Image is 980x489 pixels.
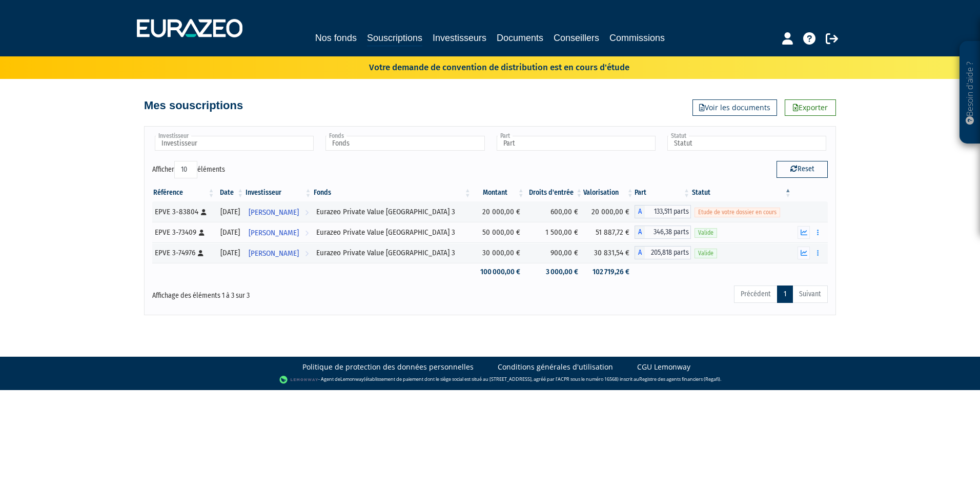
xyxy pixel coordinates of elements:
a: Conseillers [554,31,599,45]
a: [PERSON_NAME] [244,201,312,222]
label: Afficher éléments [152,161,225,178]
td: 1 500,00 € [525,222,584,242]
img: 1732889491-logotype_eurazeo_blanc_rvb.png [137,19,242,37]
span: [PERSON_NAME] [249,244,299,263]
span: Valide [695,228,717,238]
th: Valorisation: activer pour trier la colonne par ordre croissant [583,184,634,201]
span: A [635,246,645,259]
th: Montant: activer pour trier la colonne par ordre croissant [472,184,525,201]
td: 100 000,00 € [472,263,525,281]
i: Voir l'investisseur [305,203,309,222]
th: Date: activer pour trier la colonne par ordre croissant [215,184,244,201]
div: EPVE 3-74976 [155,248,212,258]
div: Eurazeo Private Value [GEOGRAPHIC_DATA] 3 [316,248,468,258]
button: Reset [777,161,828,177]
th: Droits d'entrée: activer pour trier la colonne par ordre croissant [525,184,584,201]
td: 20 000,00 € [472,201,525,222]
td: 3 000,00 € [525,263,584,281]
a: Exporter [785,99,836,116]
div: Affichage des éléments 1 à 3 sur 3 [152,284,425,301]
i: [Français] Personne physique [199,230,205,236]
th: Part: activer pour trier la colonne par ordre croissant [635,184,691,201]
a: Voir les documents [692,99,777,116]
span: Etude de votre dossier en cours [695,208,780,217]
a: Investisseurs [433,31,486,45]
div: - Agent de (établissement de paiement dont le siège social est situé au [STREET_ADDRESS], agréé p... [10,375,970,385]
h4: Mes souscriptions [144,99,243,112]
select: Afficheréléments [174,161,197,178]
div: [DATE] [219,248,241,258]
div: EPVE 3-73409 [155,227,212,238]
td: 600,00 € [525,201,584,222]
a: Commissions [609,31,665,45]
a: Nos fonds [315,31,357,45]
th: Investisseur: activer pour trier la colonne par ordre croissant [244,184,312,201]
td: 20 000,00 € [583,201,634,222]
div: A - Eurazeo Private Value Europe 3 [635,205,691,218]
span: [PERSON_NAME] [249,203,299,222]
div: A - Eurazeo Private Value Europe 3 [635,226,691,239]
div: Eurazeo Private Value [GEOGRAPHIC_DATA] 3 [316,207,468,217]
span: A [635,205,645,218]
p: Votre demande de convention de distribution est en cours d'étude [339,59,629,74]
img: logo-lemonway.png [279,375,319,385]
th: Fonds: activer pour trier la colonne par ordre croissant [313,184,472,201]
a: Politique de protection des données personnelles [302,362,474,372]
a: Conditions générales d'utilisation [498,362,613,372]
td: 50 000,00 € [472,222,525,242]
span: A [635,226,645,239]
td: 30 000,00 € [472,242,525,263]
a: [PERSON_NAME] [244,222,312,242]
span: [PERSON_NAME] [249,223,299,242]
a: Registre des agents financiers (Regafi) [639,376,720,382]
a: [PERSON_NAME] [244,242,312,263]
a: Documents [497,31,543,45]
a: CGU Lemonway [637,362,690,372]
td: 900,00 € [525,242,584,263]
i: [Français] Personne physique [198,250,203,256]
td: 102 719,26 € [583,263,634,281]
div: EPVE 3-83804 [155,207,212,217]
span: Valide [695,249,717,258]
a: 1 [777,286,793,303]
div: [DATE] [219,207,241,217]
span: 205,818 parts [645,246,691,259]
td: 51 887,72 € [583,222,634,242]
p: Besoin d'aide ? [964,47,976,139]
td: 30 831,54 € [583,242,634,263]
a: Souscriptions [367,31,422,47]
i: Voir l'investisseur [305,244,309,263]
div: A - Eurazeo Private Value Europe 3 [635,246,691,259]
span: 133,511 parts [645,205,691,218]
th: Statut : activer pour trier la colonne par ordre d&eacute;croissant [691,184,792,201]
a: Lemonway [340,376,364,382]
i: [Français] Personne physique [201,209,207,215]
div: Eurazeo Private Value [GEOGRAPHIC_DATA] 3 [316,227,468,238]
th: Référence : activer pour trier la colonne par ordre croissant [152,184,215,201]
i: Voir l'investisseur [305,223,309,242]
span: 346,38 parts [645,226,691,239]
div: [DATE] [219,227,241,238]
